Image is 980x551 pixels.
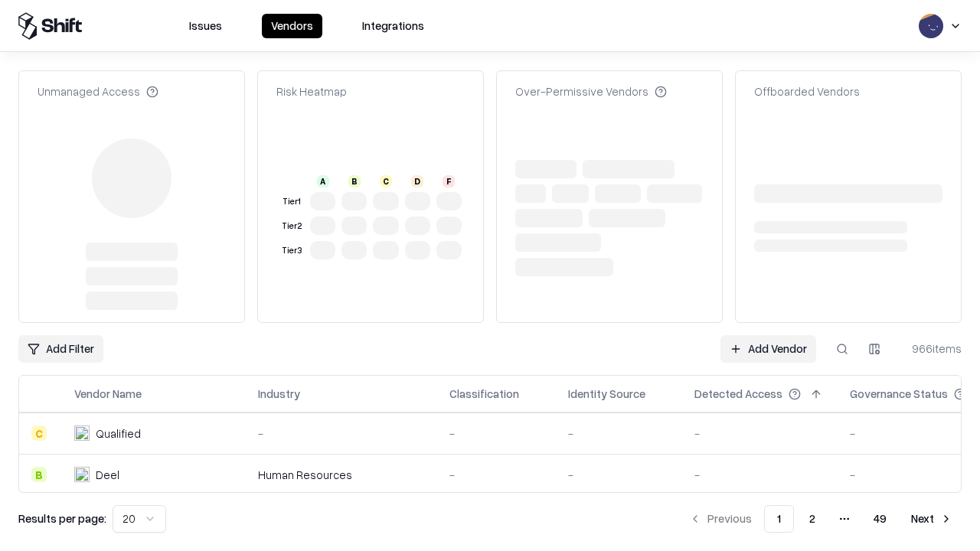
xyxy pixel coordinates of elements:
button: Issues [180,14,231,38]
button: Add Filter [18,335,103,363]
div: Tier 1 [279,195,304,208]
a: Add Vendor [720,335,816,363]
button: 2 [797,505,828,533]
div: 966 items [900,341,962,357]
div: - [694,425,825,442]
div: - [568,425,670,442]
div: - [449,425,544,442]
div: D [411,175,423,187]
div: Human Resources [258,467,425,483]
div: B [31,467,47,482]
div: F [443,175,455,187]
div: Over-Permissive Vendors [515,83,667,99]
div: Governance Status [850,386,948,402]
div: Tier 2 [279,220,304,233]
div: A [317,175,329,187]
div: Classification [449,386,519,402]
div: - [694,467,825,483]
img: Deel [74,467,90,482]
div: Risk Heatmap [276,83,347,99]
div: Vendor Name [74,386,142,402]
p: Results per page: [18,510,106,527]
button: Next [902,505,962,533]
div: B [348,175,361,187]
div: Identity Source [568,386,645,402]
button: Integrations [353,14,433,38]
div: Detected Access [694,386,782,402]
div: Tier 3 [279,244,304,257]
div: C [380,175,392,187]
img: Qualified [74,425,90,441]
div: - [258,425,425,442]
div: Unmanaged Access [38,83,158,99]
div: - [449,467,544,483]
div: - [568,467,670,483]
div: Qualified [96,425,141,442]
div: C [31,425,47,441]
button: 49 [861,505,899,533]
div: Industry [258,386,300,402]
div: Deel [96,467,119,483]
button: 1 [764,505,794,533]
nav: pagination [680,505,962,533]
button: Vendors [262,14,322,38]
div: Offboarded Vendors [754,83,860,99]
